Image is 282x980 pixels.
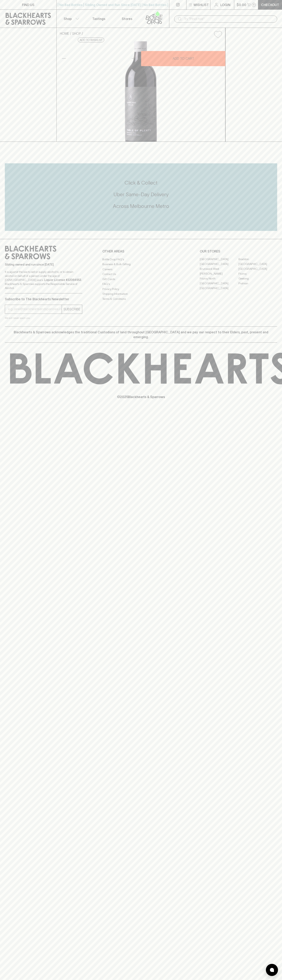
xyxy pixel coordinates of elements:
p: Checkout [261,2,279,7]
p: Sibling owned and run since [DATE] [5,263,82,267]
a: [GEOGRAPHIC_DATA] [200,262,238,267]
a: [GEOGRAPHIC_DATA] [200,281,238,286]
a: [GEOGRAPHIC_DATA] [238,262,277,267]
a: Contact Us [102,272,180,277]
p: Tastings [92,16,105,21]
p: OTHER AREAS [102,249,180,254]
p: 0 [253,4,255,6]
h5: Across Melbourne Metro [5,203,277,210]
a: Gift Cards [102,277,180,281]
button: Add to wishlist [212,29,224,40]
p: Subscribe to The Blackhearts Newsletter [5,297,82,301]
h5: Click & Collect [5,179,277,186]
button: Add to wishlist [78,38,104,42]
a: HOME [60,32,69,35]
a: Fitzroy North [200,276,238,281]
a: Brunswick West [200,267,238,271]
p: FIND US [22,2,34,7]
p: It is against the law to sell or supply alcohol to, or to obtain alcohol on behalf of a person un... [5,270,82,290]
button: ADD TO CART [141,51,225,66]
div: Call to action block [5,163,277,231]
strong: Liquor License #32064953 [44,278,81,281]
img: 37269.png [57,41,225,142]
p: Stores [122,16,132,21]
a: Prahran [238,281,277,286]
a: [GEOGRAPHIC_DATA] [200,257,238,262]
p: OUR STORES [200,249,277,254]
a: Stores [113,10,141,28]
a: Privacy Policy [102,287,180,291]
p: We will never spam you [5,316,82,320]
a: [GEOGRAPHIC_DATA] [200,286,238,291]
h5: Uber Same-Day Delivery [5,191,277,198]
a: [PERSON_NAME] [200,271,238,276]
a: Fitzroy [238,271,277,276]
a: Shipping Information [102,292,180,296]
a: Careers [102,267,180,272]
button: Shop [57,10,85,28]
a: Geelong [238,276,277,281]
a: Terms & Conditions [102,296,180,301]
a: Bottle Drop FAQ's [102,257,180,262]
a: SHOP [72,32,81,35]
p: Shop [64,16,72,21]
a: Business & Bulk Gifting [102,262,180,267]
input: e.g. jane@blackheartsandsparrows.com.au [8,306,62,312]
p: SUBSCRIBE [63,307,80,312]
a: Braddon [238,257,277,262]
a: [GEOGRAPHIC_DATA] [238,267,277,271]
a: Tastings [85,10,113,28]
button: SUBSCRIBE [62,305,82,314]
img: bubble-icon [270,968,274,972]
p: Login [220,2,230,7]
p: $0.00 [237,2,246,7]
p: Blackhearts & Sparrows acknowledges the traditional Custodians of land throughout [GEOGRAPHIC_DAT... [8,330,274,339]
a: FAQ's [102,282,180,287]
p: Wishlist [194,2,209,7]
p: ADD TO CART [173,56,194,61]
input: Try "Pinot noir" [184,16,274,22]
